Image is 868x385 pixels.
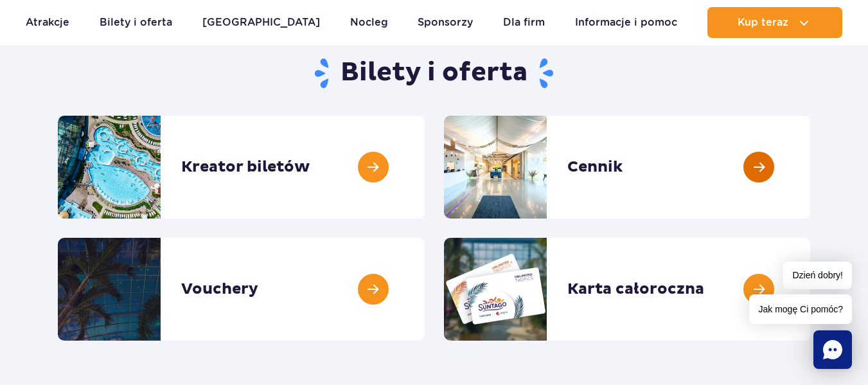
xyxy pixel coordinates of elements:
button: Kup teraz [707,7,842,38]
span: Kup teraz [738,17,788,28]
a: Atrakcje [26,7,69,38]
h1: Bilety i oferta [58,57,810,90]
a: [GEOGRAPHIC_DATA] [202,7,320,38]
span: Dzień dobry! [783,262,852,289]
span: Jak mogę Ci pomóc? [749,294,852,324]
a: Sponsorzy [418,7,473,38]
a: Nocleg [350,7,388,38]
a: Dla firm [503,7,545,38]
a: Bilety i oferta [100,7,172,38]
div: Chat [813,330,852,369]
a: Informacje i pomoc [575,7,677,38]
